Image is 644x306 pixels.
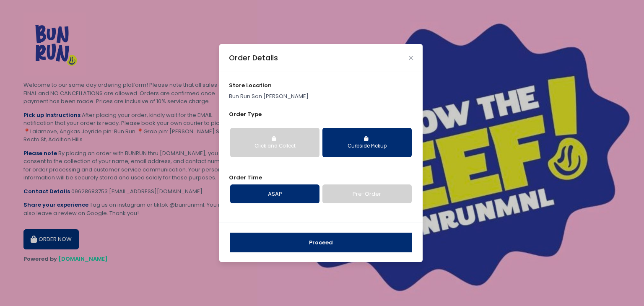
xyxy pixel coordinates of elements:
a: ASAP [230,184,319,204]
span: store location [229,81,272,89]
div: Click and Collect [236,143,314,150]
a: Pre-Order [322,184,412,204]
span: Order Type [229,110,262,118]
div: Order Details [229,52,278,63]
div: Curbside Pickup [328,143,406,150]
p: Bun Run San [PERSON_NAME] [229,92,413,101]
button: Curbside Pickup [322,128,412,157]
button: Click and Collect [230,128,319,157]
button: Proceed [230,233,412,253]
span: Order Time [229,174,262,182]
button: Close [409,56,413,60]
